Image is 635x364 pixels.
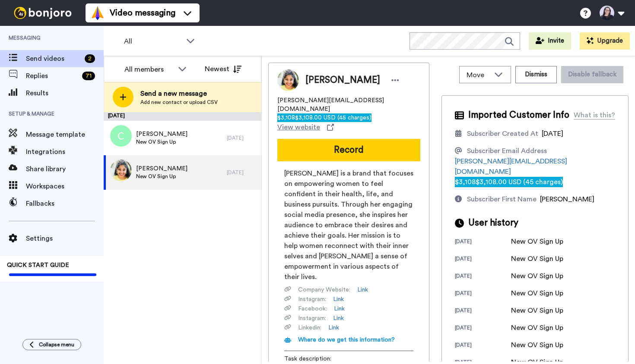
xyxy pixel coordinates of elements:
div: [DATE] [455,307,511,316]
div: 71 [82,72,95,80]
img: c.png [110,125,132,147]
span: Instagram : [298,295,326,304]
div: [DATE] [227,135,257,141]
button: Newest [198,60,248,78]
span: Company Website : [298,286,350,294]
div: [DATE] [455,290,511,298]
span: Linkedin : [298,323,321,332]
span: Instagram : [298,314,326,323]
div: 2 [85,54,95,63]
span: [PERSON_NAME] [136,164,187,173]
a: [PERSON_NAME][EMAIL_ADDRESS][DOMAIN_NAME]$3,108$3,108.00 USD (45 charges) [455,158,567,185]
button: Record [277,139,420,161]
span: Send videos [26,53,81,64]
div: [DATE] [227,169,257,176]
a: Link [333,314,344,323]
button: Collapse menu [22,339,81,350]
button: Upgrade [580,32,630,50]
span: Move [467,70,490,80]
div: New OV Sign Up [511,340,563,350]
span: All [124,36,182,47]
img: Image of Tanika [277,69,299,91]
span: $3,108.00 USD (45 charges) [295,115,371,121]
button: Dismiss [515,66,557,83]
span: Fallbacks [26,198,104,209]
div: What is this? [574,110,615,120]
div: [DATE] [455,255,511,264]
span: Collapse menu [39,341,74,348]
img: bj-logo-header-white.svg [10,7,75,19]
span: User history [468,217,518,229]
button: Invite [529,32,571,50]
span: Add new contact or upload CSV [140,99,218,106]
span: $3,108.00 USD (45 charges) [476,179,563,185]
div: [DATE] [455,342,511,350]
span: Facebook : [298,304,327,313]
div: Subscriber First Name [467,194,537,204]
span: New OV Sign Up [136,138,187,145]
span: Task description : [284,355,345,363]
div: All members [124,64,174,75]
div: New OV Sign Up [511,236,563,247]
span: Imported Customer Info [468,109,569,122]
span: [DATE] [542,130,563,137]
span: Message template [26,129,104,140]
span: Replies [26,71,79,81]
div: Subscriber Email Address [467,146,547,156]
a: View website [277,122,334,132]
img: vm-color.svg [91,6,105,20]
span: Video messaging [110,7,175,19]
div: New OV Sign Up [511,288,563,298]
div: [DATE] [455,238,511,247]
span: [PERSON_NAME] [540,196,594,203]
span: QUICK START GUIDE [7,262,69,268]
div: New OV Sign Up [511,323,563,333]
span: Share library [26,164,104,174]
div: [DATE] [455,273,511,281]
span: $3,108 [455,179,476,185]
span: $3,108 [277,115,295,121]
button: Disable fallback [561,66,623,83]
a: Link [328,323,339,332]
span: [PERSON_NAME] [136,130,187,138]
div: Subscriber Created At [467,129,538,139]
span: [PERSON_NAME][EMAIL_ADDRESS][DOMAIN_NAME] [277,96,420,122]
span: Settings [26,233,104,244]
span: [PERSON_NAME] [305,74,380,87]
span: View website [277,122,320,132]
div: New OV Sign Up [511,254,563,264]
a: Link [357,286,368,294]
span: Results [26,88,104,98]
span: Workspaces [26,181,104,191]
span: [PERSON_NAME] is a brand that focuses on empowering women to feel confident in their health, life... [284,168,413,282]
div: New OV Sign Up [511,305,563,316]
div: [DATE] [104,112,261,121]
span: New OV Sign Up [136,173,187,180]
span: Integrations [26,147,104,157]
div: [DATE] [455,324,511,333]
a: Link [334,304,345,313]
span: Send a new message [140,88,218,99]
span: Where do we get this information? [298,337,395,343]
a: Link [333,295,344,304]
div: New OV Sign Up [511,271,563,281]
img: 5c0eba81-b0a0-462b-8596-0812523da8b8.jpg [110,160,132,181]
